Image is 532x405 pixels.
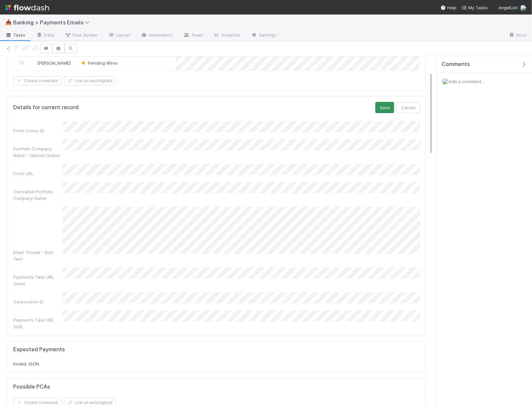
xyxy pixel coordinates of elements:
[136,30,178,41] a: Automation
[13,104,78,111] h5: Details for current record
[13,127,63,134] div: Front Convo ID
[178,30,208,41] a: Team
[37,60,71,66] span: [PERSON_NAME]
[520,5,527,11] img: avatar_c6c9a18c-a1dc-4048-8eac-219674057138.png
[13,145,63,159] div: Portfolio Company Name - OpenAI Output
[449,79,484,84] span: Add a comment...
[5,2,49,13] img: logo-inverted-e16ddd16eac7371096b0.svg
[13,346,65,353] h5: Expected Payments
[442,78,449,85] img: avatar_c6c9a18c-a1dc-4048-8eac-219674057138.png
[462,5,488,10] span: My Tasks
[31,60,36,66] img: avatar_c6c9a18c-a1dc-4048-8eac-219674057138.png
[13,298,63,305] div: Corporation ID
[208,30,246,41] a: Analytics
[13,19,93,26] span: Banking > Payments Emails
[397,102,420,113] button: Cancel
[64,76,116,85] button: Link an existingtask
[13,76,61,85] button: Create a newtask
[80,60,118,66] div: Pending Wires
[103,30,136,41] a: Layout
[498,5,517,10] span: AngelList
[5,32,26,38] span: Tasks
[246,30,282,41] a: Settings
[31,60,71,66] div: [PERSON_NAME]
[5,19,12,25] span: 📥
[59,30,103,41] a: Flow Builder
[503,30,532,41] a: Docs
[13,274,63,287] div: Payments Task URL (new)
[13,317,63,330] div: Payments Task URL (old)
[375,102,394,113] button: Save
[13,188,63,202] div: Truncated Portfolio Company Name
[13,170,63,177] div: Front URL
[13,384,50,390] h5: Possible PCAs
[13,249,63,262] div: Email Thread - Rich Text
[462,4,488,11] a: My Tasks
[13,360,420,367] div: Invalid JSON.
[65,32,98,38] span: Flow Builder
[442,61,470,68] span: Comments
[80,60,118,66] span: Pending Wires
[31,30,59,41] a: Data
[441,4,456,11] div: Help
